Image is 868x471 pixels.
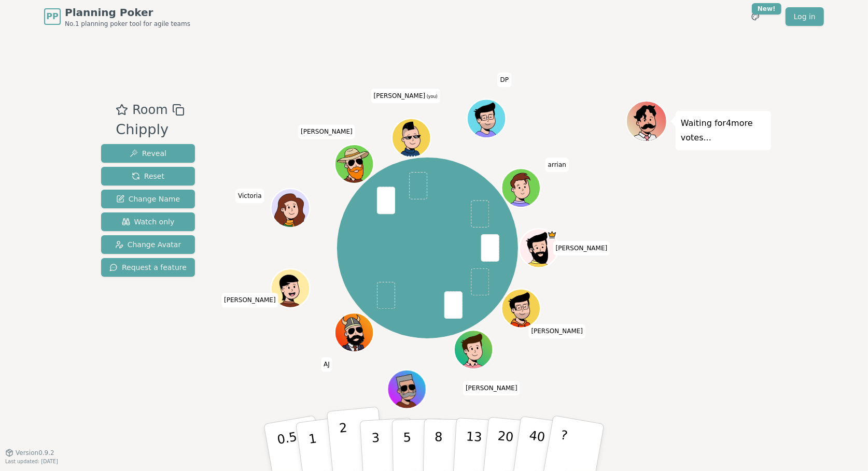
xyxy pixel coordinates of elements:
span: Reveal [130,148,166,159]
span: Change Avatar [115,239,181,250]
button: Change Avatar [101,235,195,254]
span: Mike is the host [548,230,557,239]
span: Planning Poker [65,5,190,20]
span: Click to change your name [221,293,278,307]
span: Click to change your name [463,381,520,395]
span: No.1 planning poker tool for agile teams [65,20,190,28]
button: New! [746,7,765,26]
a: PPPlanning PokerNo.1 planning poker tool for agile teams [44,5,190,28]
span: Watch only [122,217,175,227]
button: Add as favourite [116,101,128,119]
button: Watch only [101,212,195,231]
button: Click to change your avatar [394,119,430,155]
p: Waiting for 4 more votes... [681,116,766,145]
span: Click to change your name [545,158,569,172]
button: Request a feature [101,258,195,277]
span: Change Name [116,194,180,204]
span: Click to change your name [235,189,264,203]
button: Change Name [101,190,195,208]
span: Reset [132,171,164,181]
a: Log in [786,7,824,26]
span: (you) [425,94,438,98]
span: Request a feature [109,262,187,273]
span: Click to change your name [321,357,332,372]
span: Click to change your name [553,241,610,255]
span: PP [46,10,58,23]
span: Click to change your name [371,88,440,103]
div: Chipply [116,119,184,140]
span: Last updated: [DATE] [5,459,58,464]
span: Click to change your name [498,73,511,87]
button: Reset [101,167,195,185]
span: Room [132,101,167,119]
span: Click to change your name [298,124,355,139]
button: Reveal [101,144,195,163]
button: Version0.9.2 [5,449,54,457]
span: Click to change your name [529,324,586,338]
span: Version 0.9.2 [16,449,54,457]
div: New! [752,3,781,15]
